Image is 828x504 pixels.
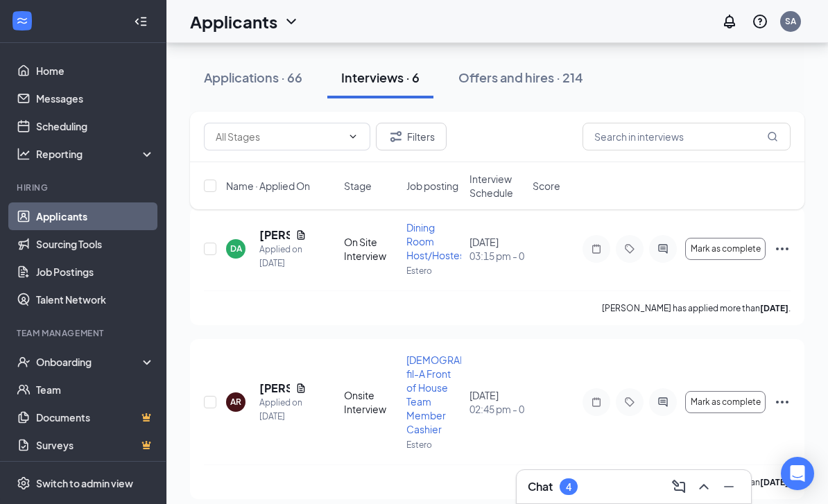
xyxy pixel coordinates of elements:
button: Mark as complete [685,391,766,413]
span: 02:45 pm - 03:00 pm [469,402,524,416]
span: Stage [344,179,372,193]
svg: Tag [621,397,638,408]
button: Minimize [718,476,740,498]
button: Mark as complete [685,238,766,260]
span: Job posting [406,179,458,193]
a: Applicants [36,202,155,230]
h5: [PERSON_NAME] [259,227,290,243]
div: Reporting [36,147,155,161]
a: Sourcing Tools [36,230,155,258]
svg: Document [295,229,307,241]
svg: ActiveChat [655,397,671,408]
input: Search in interviews [583,123,791,150]
span: Score [533,179,560,193]
div: On Site Interview [344,235,399,263]
svg: UserCheck [17,355,31,369]
svg: Collapse [134,15,148,28]
svg: Document [295,383,307,394]
a: DocumentsCrown [36,403,155,431]
a: Talent Network [36,286,155,313]
svg: Notifications [721,13,738,30]
svg: WorkstreamLogo [15,14,29,28]
span: Name · Applied On [226,179,310,193]
span: [DEMOGRAPHIC_DATA]-fil-A Front of House Team Member Cashier [406,354,519,435]
svg: ComposeMessage [671,478,687,495]
div: SA [785,15,796,27]
span: Mark as complete [691,397,761,407]
svg: ChevronDown [283,13,300,30]
svg: Note [588,397,605,408]
svg: ActiveChat [655,243,671,254]
b: [DATE] [760,303,788,313]
svg: ChevronUp [696,478,712,495]
span: Mark as complete [691,244,761,254]
h3: Chat [528,479,553,494]
div: DA [230,243,242,254]
svg: Ellipses [774,394,791,410]
button: ComposeMessage [668,476,690,498]
div: AR [230,396,241,408]
a: Messages [36,85,155,112]
div: [DATE] [469,235,524,263]
a: Home [36,57,155,85]
div: 4 [566,481,571,493]
div: Applied on [DATE] [259,396,307,424]
span: Dining Room Host/Hostess [406,221,469,261]
p: Estero [406,439,461,451]
svg: Analysis [17,147,31,161]
a: Job Postings [36,258,155,286]
div: Onboarding [36,355,143,369]
svg: ChevronDown [347,131,359,142]
svg: QuestionInfo [752,13,768,30]
input: All Stages [216,129,342,144]
a: Scheduling [36,112,155,140]
svg: Minimize [721,478,737,495]
div: Team Management [17,327,152,339]
span: Interview Schedule [469,172,524,200]
h5: [PERSON_NAME] [259,381,290,396]
button: ChevronUp [693,476,715,498]
svg: MagnifyingGlass [767,131,778,142]
span: 03:15 pm - 03:45 pm [469,249,524,263]
div: Offers and hires · 214 [458,69,583,86]
div: Onsite Interview [344,388,399,416]
svg: Tag [621,243,638,254]
h1: Applicants [190,10,277,33]
div: Open Intercom Messenger [781,457,814,490]
p: Estero [406,265,461,277]
svg: Settings [17,476,31,490]
a: Team [36,376,155,403]
p: [PERSON_NAME] has applied more than . [602,302,791,314]
b: [DATE] [760,477,788,487]
div: Applied on [DATE] [259,243,307,270]
div: Hiring [17,182,152,193]
svg: Ellipses [774,241,791,257]
div: [DATE] [469,388,524,416]
svg: Filter [388,128,404,145]
div: Interviews · 6 [341,69,420,86]
div: Switch to admin view [36,476,133,490]
div: Applications · 66 [204,69,302,86]
button: Filter Filters [376,123,447,150]
a: SurveysCrown [36,431,155,459]
svg: Note [588,243,605,254]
